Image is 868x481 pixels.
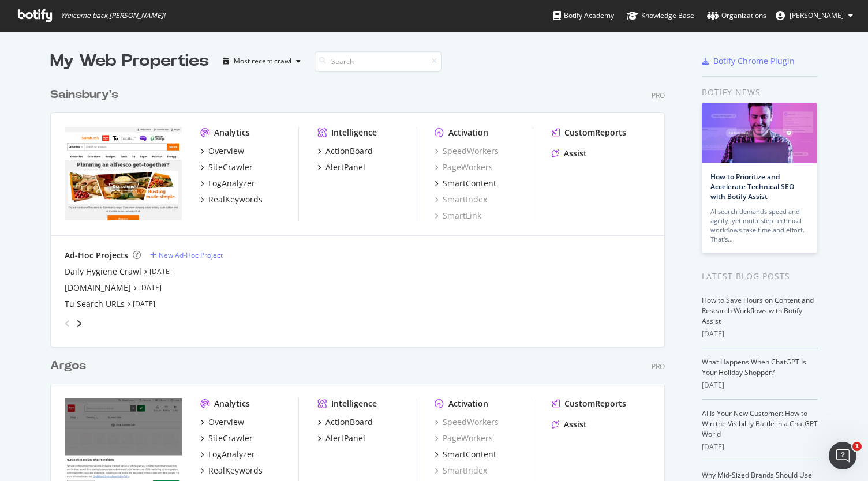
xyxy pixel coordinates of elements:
iframe: Intercom live chat [829,442,856,469]
a: How to Save Hours on Content and Research Workflows with Botify Assist [702,295,814,326]
a: Assist [552,419,587,430]
a: RealKeywords [200,465,263,476]
div: My Web Properties [50,50,209,73]
div: RealKeywords [208,465,263,476]
a: Argos [50,358,91,374]
div: Activation [448,398,488,409]
a: Assist [552,148,587,159]
div: Activation [448,127,488,138]
a: SiteCrawler [200,161,253,173]
button: Most recent crawl [218,52,305,70]
a: AlertPanel [317,161,365,173]
div: Knowledge Base [627,10,694,21]
a: CustomReports [552,127,626,138]
div: [DATE] [702,380,818,390]
a: How to Prioritize and Accelerate Technical SEO with Botify Assist [710,172,794,201]
a: SmartLink [435,210,481,221]
div: Latest Blog Posts [702,270,818,283]
div: Analytics [214,398,250,409]
div: Pro [652,362,665,371]
div: Overview [208,145,244,157]
div: LogAnalyzer [208,178,255,189]
div: Most recent crawl [234,58,291,65]
div: Intelligence [331,398,377,409]
a: SmartIndex [435,194,487,205]
button: [PERSON_NAME] [766,6,862,25]
div: AI search demands speed and agility, yet multi-step technical workflows take time and effort. Tha... [710,207,809,244]
div: angle-right [75,318,83,329]
a: AlertPanel [317,433,365,444]
div: SmartContent [443,178,496,189]
div: Pro [652,91,665,100]
a: Overview [200,145,244,157]
div: Organizations [707,10,766,21]
a: LogAnalyzer [200,178,255,189]
a: [DATE] [149,266,172,276]
div: angle-left [60,314,75,333]
div: [DATE] [702,442,818,452]
a: LogAnalyzer [200,449,255,460]
a: Botify Chrome Plugin [702,55,795,67]
div: AlertPanel [325,161,365,173]
div: SiteCrawler [208,433,253,444]
a: [DATE] [133,299,155,309]
div: Assist [564,148,587,159]
div: SmartContent [443,449,496,460]
div: Ad-Hoc Projects [65,250,128,261]
div: AlertPanel [325,433,365,444]
a: [DATE] [139,283,162,292]
div: [DATE] [702,329,818,339]
input: Search [315,51,442,72]
a: New Ad-Hoc Project [150,250,223,260]
span: Jordan Bradley [790,10,844,20]
a: RealKeywords [200,194,263,205]
a: AI Is Your New Customer: How to Win the Visibility Battle in a ChatGPT World [702,408,818,439]
a: Tu Search URLs [65,298,125,310]
a: [DOMAIN_NAME] [65,282,131,294]
a: SpeedWorkers [435,416,499,428]
div: CustomReports [564,398,626,409]
a: CustomReports [552,398,626,409]
a: PageWorkers [435,433,493,444]
div: SiteCrawler [208,161,253,173]
div: Argos [50,358,86,374]
a: ActionBoard [317,416,373,428]
a: PageWorkers [435,161,493,173]
div: LogAnalyzer [208,449,255,460]
div: ActionBoard [325,145,373,157]
a: SpeedWorkers [435,145,499,157]
div: ActionBoard [325,416,373,428]
a: SmartContent [435,449,496,460]
img: How to Prioritize and Accelerate Technical SEO with Botify Assist [702,103,817,163]
div: CustomReports [564,127,626,138]
div: Analytics [214,127,250,138]
a: What Happens When ChatGPT Is Your Holiday Shopper? [702,357,806,377]
a: ActionBoard [317,145,373,157]
span: Welcome back, [PERSON_NAME] ! [61,11,165,20]
a: Daily Hygiene Crawl [65,266,141,277]
div: Botify Chrome Plugin [713,55,795,67]
div: New Ad-Hoc Project [159,250,223,260]
span: 1 [852,442,862,451]
a: SiteCrawler [200,433,253,444]
div: Assist [564,419,587,430]
a: Overview [200,416,244,428]
a: SmartContent [435,178,496,189]
div: Botify Academy [553,10,614,21]
div: Sainsbury's [50,87,118,103]
img: *.sainsburys.co.uk/ [65,127,182,220]
a: SmartIndex [435,465,487,476]
div: Overview [208,416,244,428]
a: Sainsbury's [50,87,123,103]
div: Botify news [702,86,818,99]
div: RealKeywords [208,194,263,205]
